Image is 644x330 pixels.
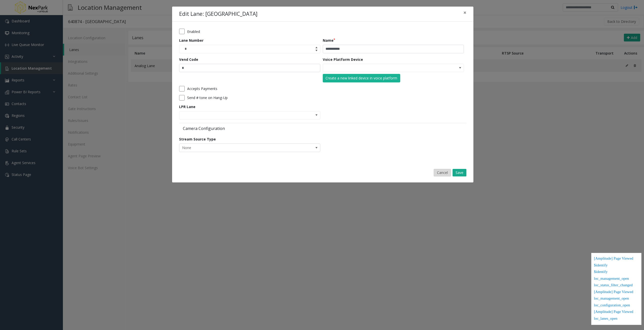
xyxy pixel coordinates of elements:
[179,57,198,62] label: Vend Code
[179,10,257,18] h4: Edit Lane: [GEOGRAPHIC_DATA]
[594,316,639,322] div: loc_lanes_open
[594,302,639,309] div: loc_configuration_open
[594,309,639,316] div: [Amplitude] Page Viewed
[594,262,639,269] div: $identify
[594,296,639,302] div: loc_management_open
[187,95,228,100] label: Send # tone on Hang-Up
[179,104,195,109] label: LPR Lane
[179,126,321,131] label: Camera Configuration
[187,86,217,91] label: Accepts Payments
[179,111,292,119] input: NO DATA FOUND
[460,7,470,19] button: Close
[323,64,435,72] input: NO DATA FOUND
[323,57,363,62] label: Voice Platform Device
[313,49,320,53] span: Decrease value
[463,9,466,16] span: ×
[594,256,639,262] div: [Amplitude] Page Viewed
[594,289,639,296] div: [Amplitude] Page Viewed
[326,75,397,81] div: Create a new linked device in voice platform
[323,74,400,82] button: Create a new linked device in voice platform
[187,29,200,34] label: Enabled
[594,282,639,289] div: loc_status_filter_changed
[179,144,292,152] span: None
[453,169,466,176] button: Save
[313,45,320,49] span: Increase value
[323,38,335,43] label: Name
[594,269,639,276] div: $identify
[179,136,216,142] label: Stream Source Type
[434,169,451,176] button: Cancel
[179,38,204,43] label: Lane Number
[594,276,639,282] div: loc_management_open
